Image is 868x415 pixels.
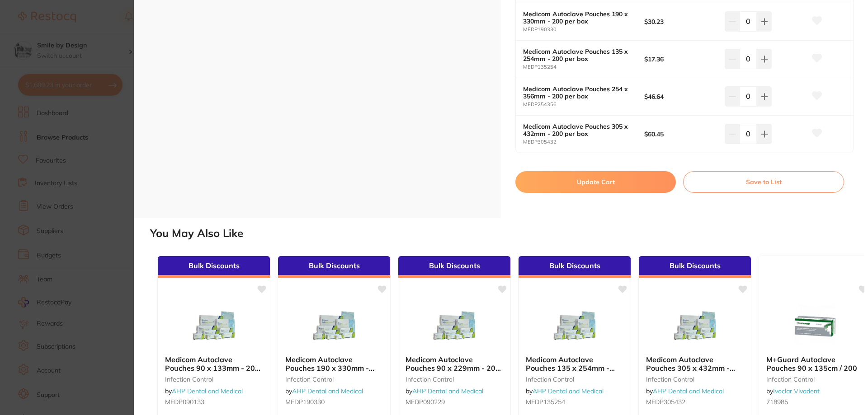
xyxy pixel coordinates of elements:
b: Medicom Autoclave Pouches 305 x 432mm - 200 per box [523,123,632,137]
b: $46.64 [644,93,717,100]
b: Medicom Autoclave Pouches 135 x 254mm - 200 per box [526,355,623,372]
span: by [406,387,483,395]
b: Medicom Autoclave Pouches 90 x 133mm - 200 per box [165,355,263,372]
div: Bulk Discounts [519,256,631,278]
small: infection control [406,376,503,383]
small: MEDP090229 [406,398,503,406]
small: MEDP305432 [646,398,744,406]
span: by [165,387,243,395]
b: Medicom Autoclave Pouches 190 x 330mm - 200 per box [523,10,632,25]
a: Ivoclar Vivadent [773,387,820,395]
small: MEDP305432 [523,139,644,145]
b: $60.45 [644,131,717,138]
b: Medicom Autoclave Pouches 305 x 432mm - 200 per box [646,355,744,372]
img: M+Guard Autoclave Pouches 90 x 135cm / 200 [786,303,844,348]
img: Medicom Autoclave Pouches 135 x 254mm - 200 per box [545,303,604,348]
small: infection control [165,376,263,383]
h2: You May Also Like [150,227,864,240]
small: infection control [646,376,744,383]
div: Bulk Discounts [278,256,390,278]
button: Update Cart [515,171,676,193]
b: Medicom Autoclave Pouches 254 x 356mm - 200 per box [523,85,632,100]
a: AHP Dental and Medical [412,387,483,395]
b: Medicom Autoclave Pouches 190 x 330mm - 200 per box [285,355,383,372]
small: MEDP090133 [165,398,263,406]
small: infection control [526,376,623,383]
a: AHP Dental and Medical [533,387,604,395]
small: MEDP190330 [523,27,644,33]
div: Bulk Discounts [158,256,270,278]
small: infection control [285,376,383,383]
b: Medicom Autoclave Pouches 135 x 254mm - 200 per box [523,48,632,62]
span: by [526,387,604,395]
b: Medicom Autoclave Pouches 90 x 229mm - 200 per box [406,355,503,372]
a: AHP Dental and Medical [292,387,363,395]
small: MEDP135254 [523,64,644,70]
span: by [766,387,820,395]
img: Medicom Autoclave Pouches 90 x 133mm - 200 per box [184,303,243,348]
span: by [646,387,724,395]
b: $30.23 [644,18,717,25]
img: Medicom Autoclave Pouches 190 x 330mm - 200 per box [305,303,363,348]
a: AHP Dental and Medical [172,387,243,395]
b: $17.36 [644,56,717,63]
button: Save to List [683,171,844,193]
small: MEDP190330 [285,398,383,406]
img: Medicom Autoclave Pouches 90 x 229mm - 200 per box [425,303,484,348]
small: MEDP254356 [523,102,644,107]
a: AHP Dental and Medical [653,387,724,395]
small: MEDP135254 [526,398,623,406]
b: M+Guard Autoclave Pouches 90 x 135cm / 200 [766,355,864,372]
small: 718985 [766,398,864,406]
img: Medicom Autoclave Pouches 305 x 432mm - 200 per box [665,303,724,348]
div: Bulk Discounts [639,256,751,278]
div: Bulk Discounts [398,256,510,278]
small: infection control [766,376,864,383]
span: by [285,387,363,395]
